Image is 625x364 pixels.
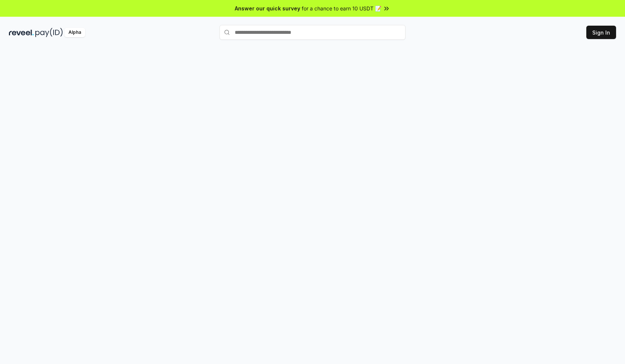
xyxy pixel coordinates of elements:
[302,4,381,12] span: for a chance to earn 10 USDT 📝
[64,28,85,37] div: Alpha
[235,4,300,12] span: Answer our quick survey
[586,26,616,39] button: Sign In
[9,28,34,37] img: reveel_dark
[35,28,63,37] img: pay_id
